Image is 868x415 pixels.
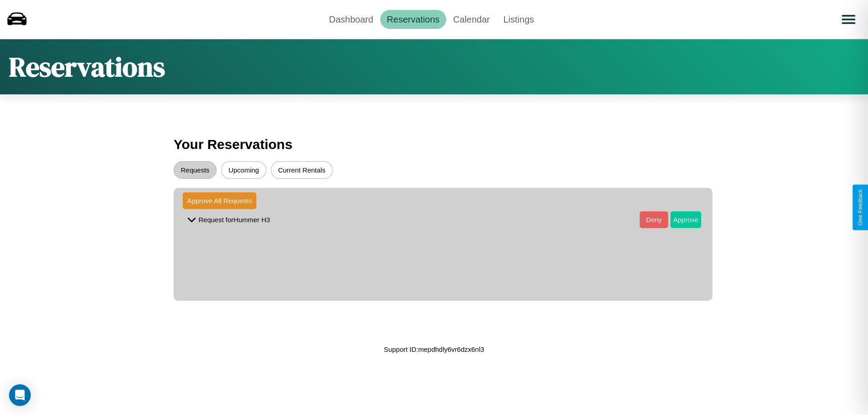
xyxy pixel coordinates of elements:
p: Request for Hummer H3 [198,214,270,226]
p: Support ID: mepdhdly6vr6dzx6nl3 [384,343,484,355]
a: Reservations [380,10,447,29]
div: Open Intercom Messenger [9,384,31,406]
h1: Reservations [9,48,165,85]
button: Current Rentals [271,161,333,179]
button: Upcoming [221,161,266,179]
a: Dashboard [322,10,380,29]
a: Calendar [446,10,496,29]
button: Deny [640,211,668,228]
a: Listings [496,10,541,29]
button: Open menu [836,7,861,32]
button: Requests [174,161,217,179]
h3: Your Reservations [174,132,694,157]
div: Give Feedback [857,189,863,226]
button: Approve [670,211,701,228]
button: Approve All Requests [183,192,256,209]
